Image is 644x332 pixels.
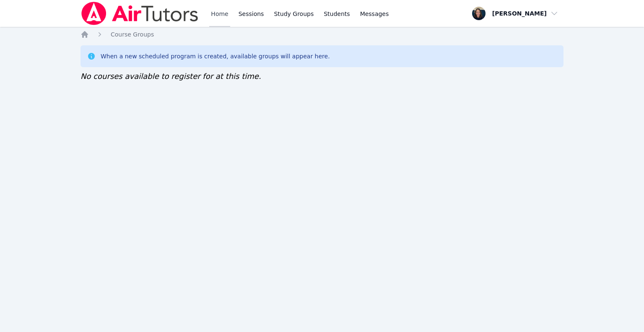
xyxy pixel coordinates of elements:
[360,10,389,18] span: Messages
[101,52,330,60] div: When a new scheduled program is created, available groups will appear here.
[111,31,154,38] span: Course Groups
[80,2,199,25] img: Air Tutors
[111,30,154,39] a: Course Groups
[80,30,563,39] nav: Breadcrumb
[80,72,261,81] span: No courses available to register for at this time.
